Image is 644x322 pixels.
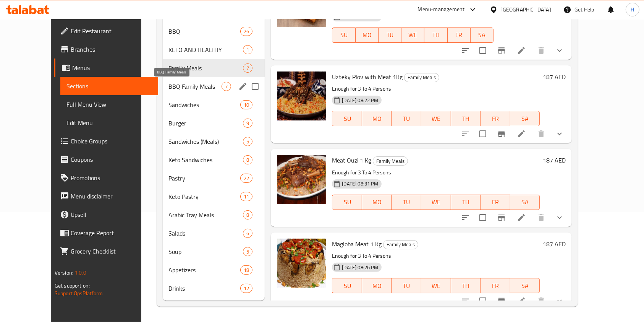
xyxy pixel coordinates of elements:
[484,280,507,291] span: FR
[243,247,252,256] div: items
[373,157,408,166] span: Family Meals
[405,29,421,41] span: WE
[163,224,265,242] div: Salads6
[451,29,468,41] span: FR
[373,156,408,166] div: Family Meals
[362,111,392,126] button: MO
[237,81,249,92] button: edit
[424,280,448,291] span: WE
[71,173,152,182] span: Promotions
[550,208,569,227] button: show more
[169,210,243,220] div: Arabic Tray Meals
[532,208,550,227] button: delete
[332,111,362,126] button: SU
[513,280,537,291] span: SA
[481,111,510,126] button: FR
[243,210,252,220] div: items
[475,210,491,226] span: Select to update
[243,63,252,73] div: items
[404,73,439,82] div: Family Meals
[517,46,526,55] a: Edit menu item
[365,113,389,124] span: MO
[163,261,265,279] div: Appetizers18
[169,100,241,109] div: Sandwiches
[66,100,152,109] span: Full Menu View
[74,268,86,278] span: 1.0.0
[332,195,362,210] button: SU
[240,192,252,201] div: items
[243,155,252,164] div: items
[243,137,252,146] div: items
[169,192,241,201] span: Keto Pastry
[332,28,355,43] button: SU
[543,155,566,166] h6: 187 AED
[169,174,241,183] span: Pastry
[169,265,241,275] div: Appetizers
[454,280,478,291] span: TH
[241,28,252,35] span: 26
[365,280,389,291] span: MO
[510,278,540,293] button: SA
[71,155,152,164] span: Coupons
[339,180,381,187] span: [DATE] 08:31 PM
[418,5,465,14] div: Menu-management
[71,210,152,219] span: Upsell
[243,119,252,128] div: items
[332,278,362,293] button: SU
[424,197,448,208] span: WE
[54,169,159,187] a: Promotions
[163,169,265,187] div: Pastry22
[169,27,241,36] span: BBQ
[66,81,152,91] span: Sections
[163,206,265,224] div: Arabic Tray Meals8
[240,265,252,275] div: items
[362,278,392,293] button: MO
[169,247,243,256] span: Soup
[492,208,511,227] button: Branch-specific-item
[71,192,152,201] span: Menu disclaimer
[454,197,478,208] span: TH
[332,251,540,261] p: Enough for 3 To 4 Persons
[243,211,252,219] span: 8
[277,72,326,120] img: Uzbeky Plov with Meat 1Kg
[243,65,252,72] span: 7
[169,45,243,54] span: KETO AND HEALTHY
[66,118,152,127] span: Edit Menu
[365,197,389,208] span: MO
[163,279,265,298] div: Drinks12
[277,239,326,288] img: Magloba Meat 1 Kg
[356,28,379,43] button: MO
[163,114,265,132] div: Burger9
[532,292,550,310] button: delete
[243,248,252,255] span: 5
[335,113,359,124] span: SU
[71,247,152,256] span: Grocery Checklist
[392,111,421,126] button: TU
[379,28,401,43] button: TU
[54,205,159,224] a: Upsell
[332,168,540,177] p: Enough for 3 To 4 Persons
[335,197,359,208] span: SU
[60,95,159,114] a: Full Menu View
[339,264,381,271] span: [DATE] 08:26 PM
[484,113,507,124] span: FR
[169,155,243,164] span: Keto Sandwiches
[54,242,159,260] a: Grocery Checklist
[169,229,243,238] span: Salads
[163,22,265,41] div: BBQ26
[54,187,159,205] a: Menu disclaimer
[555,46,564,55] svg: Show Choices
[71,26,152,36] span: Edit Restaurant
[401,28,424,43] button: WE
[451,195,481,210] button: TH
[277,155,326,204] img: Meat Ouzi 1 Kg
[517,129,526,138] a: Edit menu item
[243,230,252,237] span: 6
[332,84,540,94] p: Enough for 3 To 4 Persons
[54,22,159,40] a: Edit Restaurant
[169,63,243,73] span: Family Meals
